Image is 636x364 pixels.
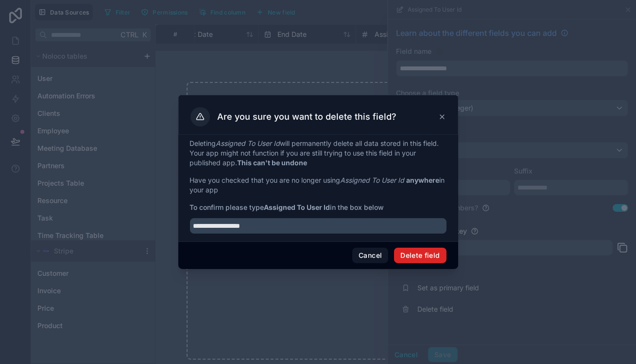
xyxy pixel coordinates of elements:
button: Delete field [394,248,446,263]
p: Deleting will permanently delete all data stored in this field. Your app might not function if yo... [190,139,447,168]
strong: anywhere [407,176,440,184]
p: Have you checked that you are no longer using in your app [190,175,447,195]
button: Cancel [352,248,388,263]
h3: Are you sure you want to delete this field? [218,111,397,123]
strong: Assigned To User Id [264,203,330,211]
strong: This can't be undone [238,158,308,167]
span: To confirm please type in the box below [190,203,447,212]
em: Assigned To User Id [216,139,280,147]
em: Assigned To User Id [341,176,405,184]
